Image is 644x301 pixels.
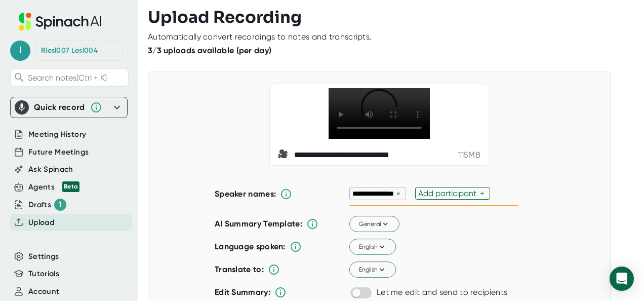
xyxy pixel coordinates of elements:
div: × [394,189,403,199]
div: Add participant [418,189,480,198]
div: Agents [28,181,79,193]
div: Rlesl007 Lesl004 [41,46,98,55]
div: Quick record [34,102,85,112]
button: Agents Beta [28,181,79,193]
button: Meeting History [28,129,86,140]
b: Language spoken: [215,242,286,251]
button: Tutorials [28,268,59,280]
span: English [359,242,387,251]
b: Edit Summary: [215,287,270,297]
span: General [359,219,390,229]
div: 115 MB [458,150,480,160]
button: English [349,239,396,255]
b: Speaker names: [215,189,276,199]
button: Settings [28,251,59,262]
button: Account [28,286,59,297]
button: General [349,216,399,233]
button: English [349,262,396,278]
button: Future Meetings [28,146,89,158]
h3: Upload Recording [148,8,634,27]
div: Beta [62,181,79,192]
div: Automatically convert recordings to notes and transcripts. [148,32,372,42]
button: Ask Spinach [28,164,73,175]
span: l [10,41,30,61]
b: Translate to: [215,265,264,274]
div: Open Intercom Messenger [610,267,634,291]
div: Quick record [15,97,123,118]
button: Upload [28,217,54,229]
span: video [278,149,290,161]
button: Drafts 1 [28,199,66,211]
div: + [480,189,487,198]
span: English [359,265,387,274]
div: Drafts [28,199,66,211]
b: AI Summary Template: [215,219,302,229]
b: 3/3 uploads available (per day) [148,46,271,55]
div: Let me edit and send to recipients [377,287,507,297]
span: Search notes (Ctrl + K) [28,73,107,83]
div: 1 [54,199,66,211]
